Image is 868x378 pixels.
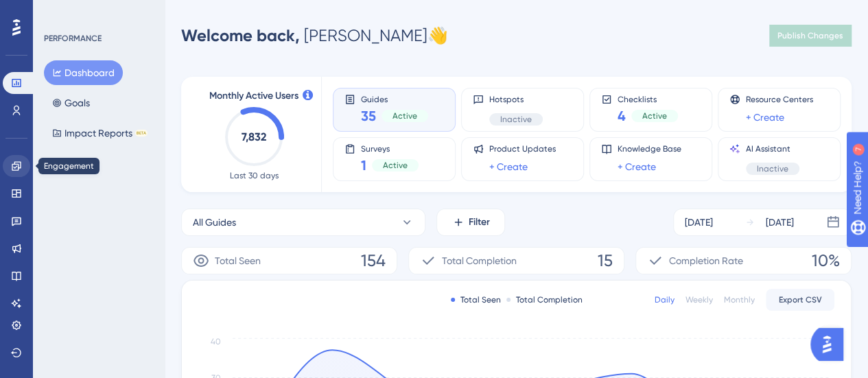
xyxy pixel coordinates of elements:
[44,91,98,115] button: Goals
[757,163,788,174] span: Inactive
[655,294,675,305] div: Daily
[361,106,376,126] span: 35
[779,294,822,305] span: Export CSV
[746,109,784,126] a: + Create
[135,130,148,137] div: BETA
[500,114,532,125] span: Inactive
[685,294,713,305] div: Weekly
[436,209,505,236] button: Filter
[777,30,843,41] span: Publish Changes
[618,94,678,104] span: Checklists
[193,214,236,231] span: All Guides
[469,214,490,231] span: Filter
[618,106,626,126] span: 4
[215,252,261,269] span: Total Seen
[181,209,425,236] button: All Guides
[230,170,279,181] span: Last 30 days
[242,130,266,143] text: 7,832
[211,337,221,346] tspan: 40
[44,33,102,44] div: PERFORMANCE
[766,214,794,231] div: [DATE]
[181,25,448,47] div: [PERSON_NAME] 👋
[181,25,300,45] span: Welcome back,
[361,250,386,272] span: 154
[766,289,834,311] button: Export CSV
[361,94,428,104] span: Guides
[746,143,799,154] span: AI Assistant
[44,60,123,85] button: Dashboard
[383,160,408,171] span: Active
[489,94,543,105] span: Hotspots
[209,88,298,104] span: Monthly Active Users
[642,110,667,121] span: Active
[724,294,755,305] div: Monthly
[489,143,556,154] span: Product Updates
[618,143,681,154] span: Knowledge Base
[95,7,99,18] div: 7
[810,324,852,365] iframe: UserGuiding AI Assistant Launcher
[361,143,419,153] span: Surveys
[392,110,417,121] span: Active
[812,250,840,272] span: 10%
[451,294,501,305] div: Total Seen
[506,294,583,305] div: Total Completion
[361,156,366,175] span: 1
[598,250,613,272] span: 15
[769,25,852,47] button: Publish Changes
[442,252,517,269] span: Total Completion
[669,252,743,269] span: Completion Rate
[685,214,713,231] div: [DATE]
[32,3,86,20] span: Need Help?
[618,158,656,175] a: + Create
[746,94,813,105] span: Resource Centers
[44,121,156,145] button: Impact ReportsBETA
[489,158,528,175] a: + Create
